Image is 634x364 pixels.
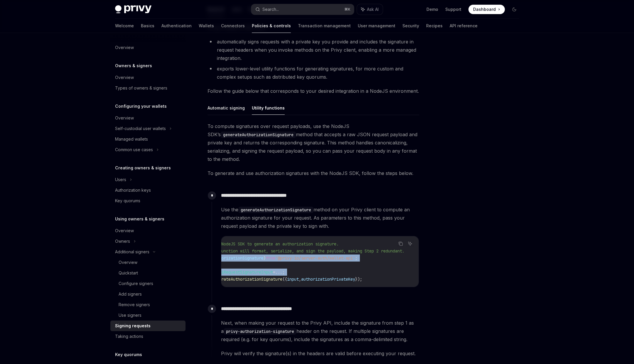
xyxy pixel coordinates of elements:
[110,321,186,331] a: Signing requests
[252,19,291,33] a: Policies & controls
[115,187,151,194] div: Authorization keys
[110,225,186,236] a: Overview
[115,19,134,33] a: Welcome
[115,164,171,171] h5: Creating owners & signers
[426,6,438,12] a: Demo
[273,269,275,275] span: =
[193,255,264,261] span: generateAuthorizationSignature
[367,6,379,12] span: Ask AI
[199,19,214,33] a: Wallets
[177,248,404,254] span: // Note that this function will format, serialize, and sign the payload, making Step 2 redundant.
[161,19,192,33] a: Authentication
[115,146,153,153] div: Common use cases
[119,280,153,287] div: Configure signers
[406,240,414,247] button: Ask AI
[115,176,126,183] div: Users
[115,85,167,92] div: Types of owners & signers
[298,19,351,33] a: Transaction management
[110,278,186,289] a: Configure signers
[115,5,151,14] img: dark logo
[282,277,287,282] span: ({
[110,134,186,144] a: Managed wallets
[110,310,186,321] a: Use signers
[301,277,355,282] span: authorizationPrivateKey
[115,44,134,51] div: Overview
[221,132,296,138] code: generateAuthorizationSignature
[110,113,186,123] a: Overview
[221,19,245,33] a: Connectors
[287,277,299,282] span: input
[510,5,519,14] button: Toggle dark mode
[468,5,505,14] a: Dashboard
[357,4,383,15] button: Ask AI
[208,169,419,177] span: To generate and use authorization signatures with the NodeJS SDK, follow the steps below.
[275,269,282,275] span: ...
[208,101,245,115] button: Automatic signing
[445,6,461,12] a: Support
[110,185,186,196] a: Authorization keys
[110,331,186,342] a: Taking actions
[110,257,186,268] a: Overview
[141,19,154,33] a: Basics
[264,255,266,261] span: }
[110,196,186,206] a: Key quorums
[115,114,134,122] div: Overview
[115,74,134,81] div: Overview
[282,269,285,275] span: ;
[110,42,186,53] a: Overview
[177,241,339,247] span: // You can use the NodeJS SDK to generate an authorization signature.
[119,259,137,266] div: Overview
[115,333,143,340] div: Taking actions
[208,122,419,163] span: To compute signatures over request payloads, use the NodeJS SDK’s method that accepts a raw JSON ...
[221,205,419,230] span: Use the method on your Privy client to compute an authorization signature for your request. As pa...
[119,269,138,277] div: Quickstart
[251,4,354,15] button: Search...⌘K
[299,277,301,282] span: ,
[266,255,275,261] span: from
[115,248,149,255] div: Additional signers
[208,38,419,62] li: automatically signs requests with a private key you provide and includes the signature in request...
[397,240,404,247] button: Copy the contents from the code block
[473,6,496,12] span: Dashboard
[115,62,152,69] h5: Owners & signers
[262,6,279,13] div: Search...
[355,255,358,261] span: ;
[115,238,130,245] div: Owners
[221,349,419,358] span: Privy will verify the signature(s) in the headers are valid before executing your request.
[115,103,167,110] h5: Configuring your wallets
[224,328,296,335] code: privy-authorization-signature
[115,227,134,234] div: Overview
[208,65,419,81] li: exports lower-level utility functions for generating signatures, for more custom and complex setu...
[358,19,395,33] a: User management
[119,291,142,298] div: Add signers
[115,136,148,143] div: Managed wallets
[110,289,186,299] a: Add signers
[203,269,273,275] span: WalletApiRequestSignatureInput
[115,351,142,358] h5: Key quorums
[119,312,141,319] div: Use signers
[119,301,150,308] div: Remove signers
[426,19,443,33] a: Recipes
[115,197,140,204] div: Key quorums
[212,277,282,282] span: generateAuthorizationSignature
[275,255,355,261] span: '@privy-io/server-auth/wallet-api'
[110,299,186,310] a: Remove signers
[110,83,186,93] a: Types of owners & signers
[221,319,419,343] span: Next, when making your request to the Privy API, include the signature from step 1 as a header on...
[238,207,313,213] code: generateAuthorizationSignature
[115,322,151,329] div: Signing requests
[110,268,186,278] a: Quickstart
[115,215,164,223] h5: Using owners & signers
[344,7,350,12] span: ⌘ K
[110,72,186,83] a: Overview
[252,101,285,115] button: Utility functions
[208,87,419,95] span: Follow the guide below that corresponds to your desired integration in a NodeJS environment.
[450,19,478,33] a: API reference
[402,19,419,33] a: Security
[115,125,166,132] div: Self-custodial user wallets
[355,277,362,282] span: });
